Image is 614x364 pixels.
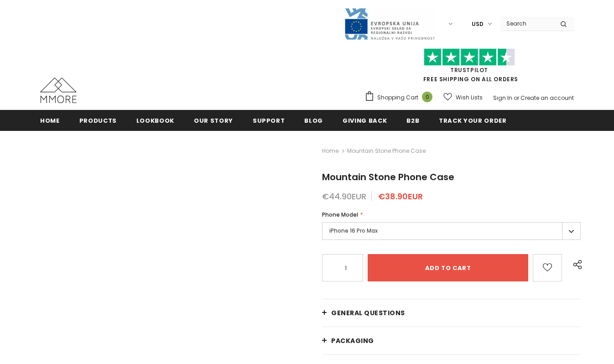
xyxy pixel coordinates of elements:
img: Trust Pilot Stars [424,48,515,66]
span: General Questions [331,308,405,317]
span: FREE SHIPPING ON ALL ORDERS [364,52,574,83]
input: Search Site [501,17,553,30]
span: €44.90EUR [322,191,366,202]
span: Wish Lists [456,93,483,102]
span: Blog [304,116,323,125]
span: B2B [406,116,419,125]
span: PACKAGING [331,336,374,345]
span: Mountain Stone Phone Case [347,146,426,156]
span: or [514,94,519,102]
a: Home [40,110,60,130]
a: B2B [406,110,419,130]
a: support [253,110,285,130]
a: Trustpilot [450,66,488,74]
span: Products [79,116,117,125]
a: Wish Lists [443,89,483,105]
span: Mountain Stone Phone Case [322,171,454,183]
a: Shopping Cart 0 [364,91,437,104]
img: MMORE Cases [40,78,77,103]
a: Lookbook [136,110,174,130]
img: Javni Razpis [344,7,435,41]
span: Giving back [343,116,387,125]
span: Phone Model [322,211,358,218]
a: Blog [304,110,323,130]
span: Our Story [194,116,233,125]
a: PACKAGING [322,327,581,354]
a: Products [79,110,117,130]
a: Track your order [439,110,506,130]
span: USD [472,20,484,29]
span: €38.90EUR [378,191,423,202]
a: Our Story [194,110,233,130]
a: Javni Razpis [344,20,435,27]
span: Lookbook [136,116,174,125]
span: Home [40,116,60,125]
a: Home [322,146,338,156]
a: Create an account [520,94,574,102]
span: Shopping Cart [377,93,418,102]
a: Sign In [493,94,512,102]
a: General Questions [322,299,581,327]
span: Track your order [439,116,506,125]
span: support [253,116,285,125]
span: 0 [422,92,432,102]
a: Giving back [343,110,387,130]
input: Add to cart [368,254,528,281]
label: iPhone 16 Pro Max [322,222,581,240]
